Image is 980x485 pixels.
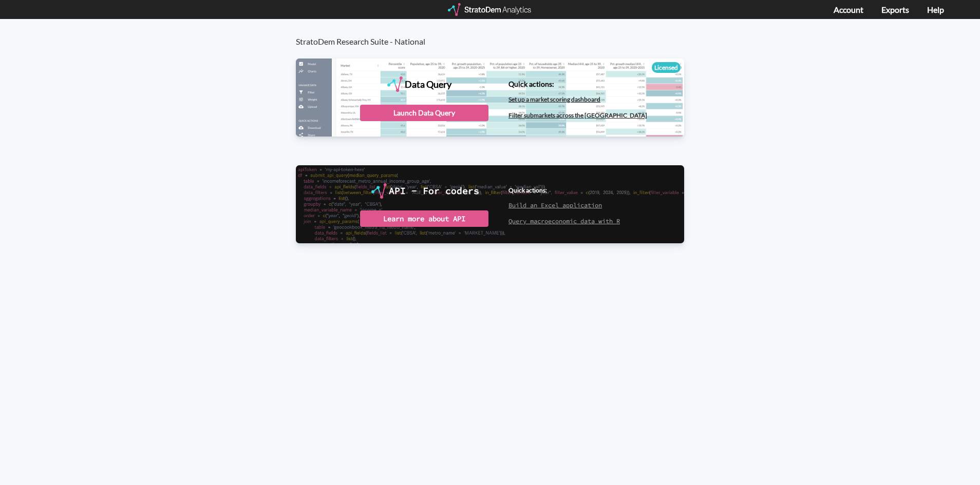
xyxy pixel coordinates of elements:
h4: Quick actions: [508,187,620,193]
a: Account [834,5,863,14]
a: Exports [881,5,909,14]
h4: Quick actions: [508,80,647,88]
div: Launch Data Query [360,105,488,121]
div: API - For coders [389,183,479,199]
a: Help [927,5,944,14]
a: Query macroeconomic data with R [508,217,620,225]
div: Learn more about API [360,210,488,227]
a: Set up a market scoring dashboard [508,95,600,103]
div: Data Query [405,76,451,92]
div: Licensed [652,62,681,73]
h3: StratoDem Research Suite - National [296,19,695,46]
a: Build an Excel application [508,201,602,209]
a: Filter submarkets across the [GEOGRAPHIC_DATA] [508,111,647,119]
